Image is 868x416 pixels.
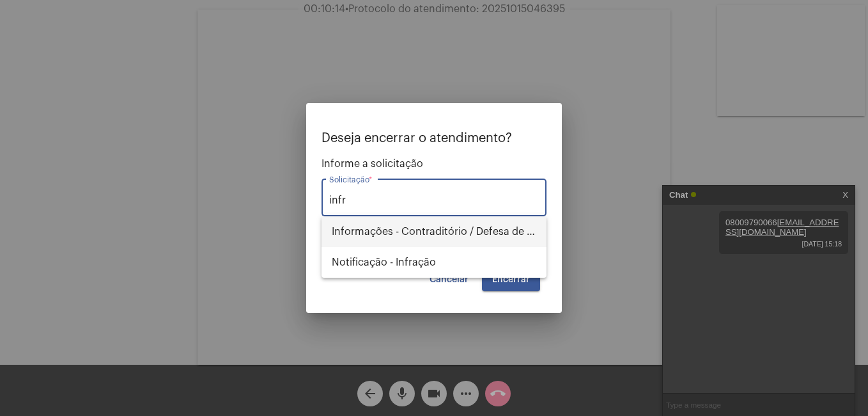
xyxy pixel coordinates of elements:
[329,195,539,206] input: Buscar solicitação
[482,268,540,291] button: Encerrar
[430,275,469,284] span: Cancelar
[332,247,536,278] span: Notificação - Infração
[419,268,479,291] button: Cancelar
[322,131,546,145] p: Deseja encerrar o atendimento?
[332,216,536,247] span: Informações - Contraditório / Defesa de infração
[322,158,546,170] span: Informe a solicitação
[492,275,530,284] span: Encerrar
